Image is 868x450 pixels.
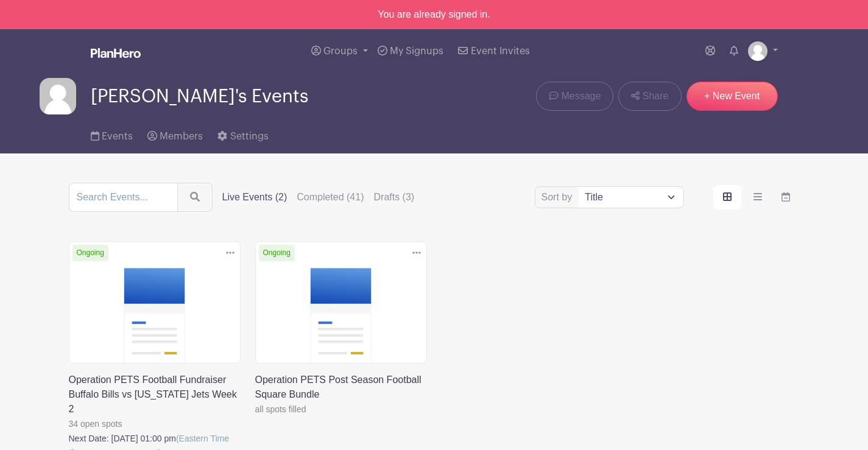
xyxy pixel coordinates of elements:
[374,190,415,205] label: Drafts (3)
[91,86,308,107] span: [PERSON_NAME]'s Events
[618,82,681,111] a: Share
[748,41,767,61] img: default-ce2991bfa6775e67f084385cd625a349d9dcbb7a52a09fb2fda1e96e2d18dcdb.png
[542,190,576,205] label: Sort by
[297,190,364,205] label: Completed (41)
[453,29,534,73] a: Event Invites
[561,89,601,104] span: Message
[536,82,613,111] a: Message
[230,132,269,141] span: Settings
[373,29,448,73] a: My Signups
[686,82,778,111] a: + New Event
[323,46,358,56] span: Groups
[160,132,203,141] span: Members
[217,114,268,153] a: Settings
[390,46,443,56] span: My Signups
[147,114,203,153] a: Members
[91,114,133,153] a: Events
[40,78,76,114] img: default-ce2991bfa6775e67f084385cd625a349d9dcbb7a52a09fb2fda1e96e2d18dcdb.png
[471,46,530,56] span: Event Invites
[222,190,288,205] label: Live Events (2)
[91,48,141,58] img: logo_white-6c42ec7e38ccf1d336a20a19083b03d10ae64f83f12c07503d8b9e83406b4c7d.svg
[306,29,373,73] a: Groups
[102,132,133,141] span: Events
[713,185,800,209] div: order and view
[69,183,178,212] input: Search Events...
[643,89,669,104] span: Share
[222,190,415,205] div: filters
